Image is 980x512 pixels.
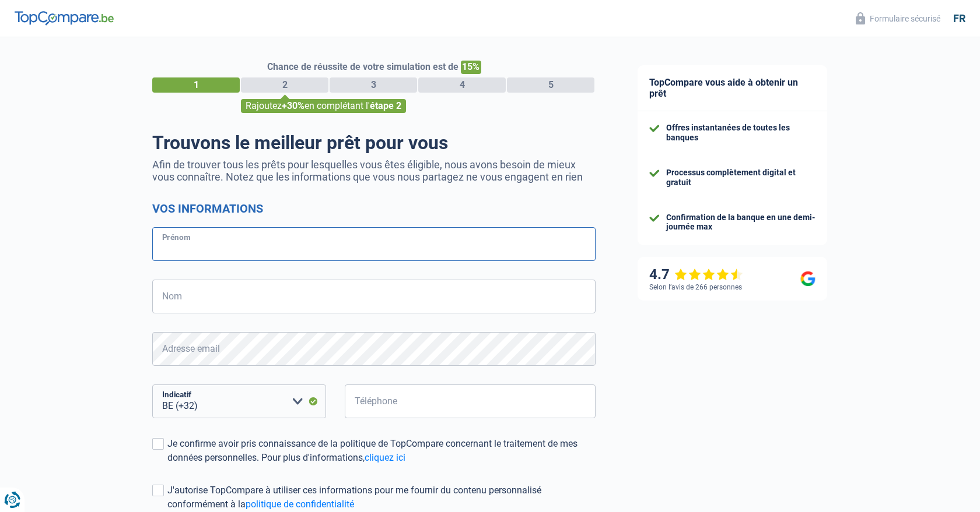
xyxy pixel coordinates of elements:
h2: Vos informations [152,202,596,216]
span: étape 2 [370,100,401,111]
div: 1 [152,77,240,93]
input: 401020304 [345,384,596,418]
div: Je confirme avoir pris connaissance de la politique de TopCompare concernant le traitement de mes... [167,437,596,465]
h1: Trouvons le meilleur prêt pour vous [152,132,596,154]
div: 5 [507,77,594,93]
img: TopCompare Logo [15,11,114,25]
a: cliquez ici [365,452,405,463]
button: Formulaire sécurisé [849,9,947,28]
p: Afin de trouver tous les prêts pour lesquelles vous êtes éligible, nous avons besoin de mieux vou... [152,158,596,183]
div: Rajoutez en complétant l' [241,99,406,113]
div: fr [953,12,965,25]
div: TopCompare vous aide à obtenir un prêt [638,65,827,111]
div: 2 [241,77,328,93]
div: 3 [330,77,417,93]
span: +30% [282,100,304,111]
div: J'autorise TopCompare à utiliser ces informations pour me fournir du contenu personnalisé conform... [167,483,596,511]
a: politique de confidentialité [246,499,354,510]
div: Confirmation de la banque en une demi-journée max [666,213,815,232]
span: Chance de réussite de votre simulation est de [267,61,459,72]
div: Offres instantanées de toutes les banques [666,123,815,143]
div: Selon l’avis de 266 personnes [649,283,742,291]
span: 15% [461,61,481,74]
div: Processus complètement digital et gratuit [666,168,815,188]
div: 4.7 [649,266,743,283]
div: 4 [418,77,506,93]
